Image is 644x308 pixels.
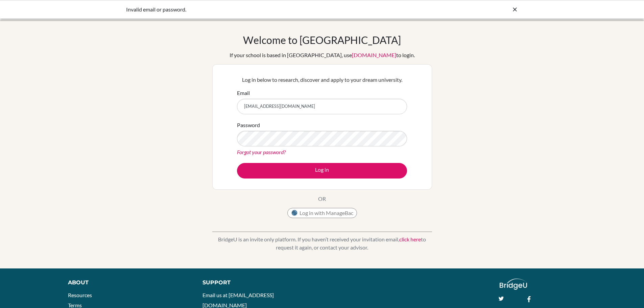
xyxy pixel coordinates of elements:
[237,76,407,84] p: Log in below to research, discover and apply to your dream university.
[399,236,421,242] a: click here
[318,195,326,203] p: OR
[237,89,250,97] label: Email
[126,5,417,14] div: Invalid email or password.
[352,52,396,58] a: [DOMAIN_NAME]
[68,292,92,298] a: Resources
[202,279,314,287] div: Support
[230,51,415,59] div: If your school is based in [GEOGRAPHIC_DATA], use to login.
[500,279,527,290] img: logo_white@2x-f4f0deed5e89b7ecb1c2cc34c3e3d731f90f0f143d5ea2071677605dd97b5244.png
[237,149,286,155] a: Forgot your password?
[212,235,432,252] p: BridgeU is an invite only platform. If you haven’t received your invitation email, to request it ...
[243,34,401,46] h1: Welcome to [GEOGRAPHIC_DATA]
[287,208,357,218] button: Log in with ManageBac
[68,279,187,287] div: About
[237,121,260,129] label: Password
[237,163,407,179] button: Log in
